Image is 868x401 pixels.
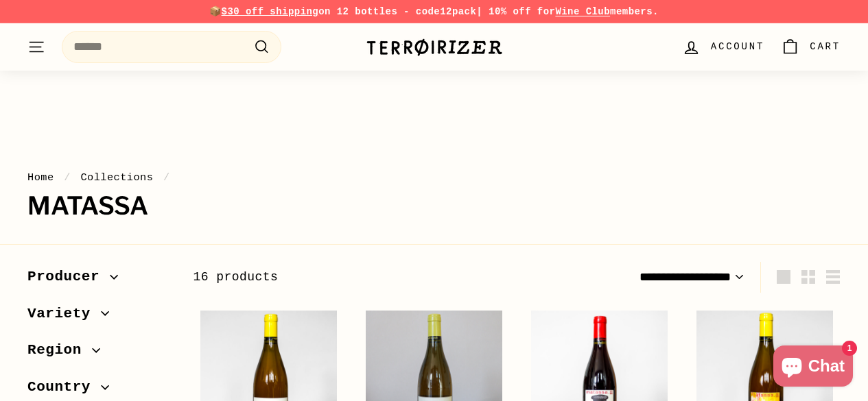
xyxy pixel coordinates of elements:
inbox-online-store-chat: Shopify online store chat [769,345,857,390]
span: Producer [27,265,110,289]
div: 16 products [193,267,517,287]
span: / [60,171,74,184]
p: 📦 on 12 bottles - code | 10% off for members. [27,4,841,19]
nav: breadcrumbs [27,169,841,186]
span: Variety [27,302,101,326]
button: Variety [27,299,171,336]
span: / [160,171,174,184]
strong: 12pack [440,6,476,17]
a: Wine Club [555,6,610,17]
span: Cart [810,39,841,54]
a: Cart [773,27,849,67]
span: Region [27,339,92,362]
span: $30 off shipping [222,6,319,17]
a: Home [27,171,54,184]
button: Producer [27,262,171,299]
h1: Matassa [27,193,841,220]
a: Account [674,27,773,67]
span: Country [27,376,101,399]
span: Account [711,39,764,54]
a: Collections [80,171,153,184]
button: Region [27,335,171,372]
